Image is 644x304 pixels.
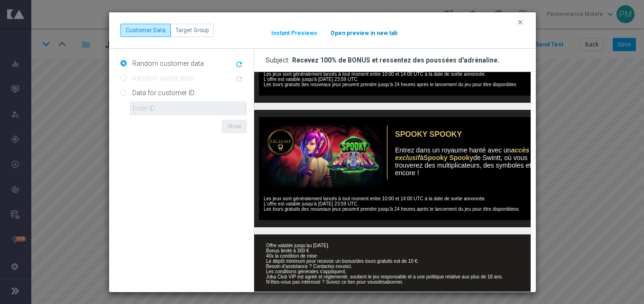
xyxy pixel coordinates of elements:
[516,18,524,26] i: clear
[130,89,196,97] label: Data for customer ID:
[330,29,398,37] button: Open preview in new tab
[516,18,527,27] button: clear
[266,56,292,64] span: Subject:
[120,24,214,37] div: ...
[138,54,299,107] td: Entrez dans un royaume hanté avec un à de Swintt, où vous trouverez des multiplicateurs, des symb...
[92,192,96,197] a: ici
[130,59,204,68] label: Random customer data
[169,82,219,89] strong: Spooky Spooky
[120,24,171,37] button: Customer Data
[141,58,208,66] strong: SPOOKY SPOOKY
[292,56,499,64] span: Recevez 100% de BONUS et ressentez des poussées d'adrénaline.
[234,59,247,71] button: refresh
[130,102,247,115] input: Enter ID
[141,74,275,89] strong: accès exclusif
[123,207,148,213] a: désabonner
[12,171,296,213] td: Offre valable jusqu’au [DATE]. Bonus limité à 300 € 40x la condition de mise Le dépôt minimum pou...
[235,60,243,69] i: refresh
[130,74,193,82] label: Random visitor data
[170,24,214,37] button: Target Group
[5,124,304,140] td: Les jeux sont généralement lancés à tout moment entre 10:00 et 14:00 UTC à la date de sortie anno...
[222,120,247,133] button: Show
[271,29,318,37] button: Instant Previews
